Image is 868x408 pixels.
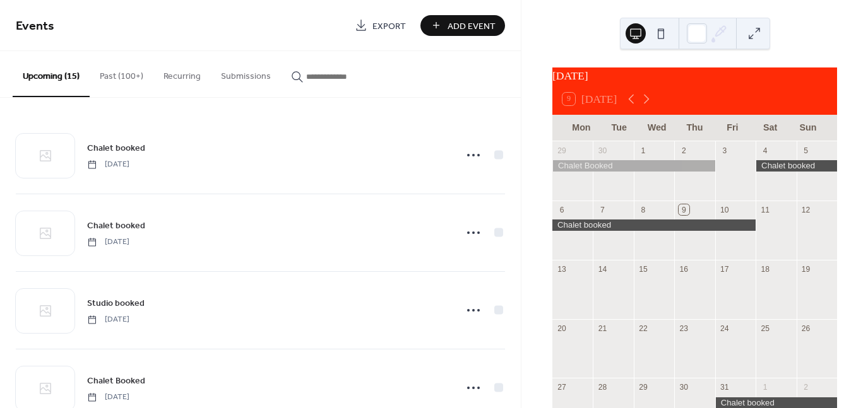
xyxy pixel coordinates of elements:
div: 22 [638,323,648,334]
a: Chalet booked [87,141,145,155]
span: Chalet booked [87,142,145,155]
div: 10 [719,204,730,215]
div: 13 [557,264,568,274]
span: [DATE] [87,392,129,403]
div: 4 [760,145,771,156]
span: [DATE] [87,159,129,170]
a: Studio booked [87,296,145,310]
button: Add Event [420,15,505,36]
div: 28 [597,382,608,393]
span: Chalet Booked [87,375,145,388]
span: Events [16,14,54,38]
div: Chalet Booked [552,160,715,172]
div: 1 [760,382,771,393]
div: Chalet booked [756,160,837,172]
div: 14 [597,264,608,274]
div: 17 [719,264,730,274]
div: 15 [638,264,648,274]
div: 30 [679,382,689,393]
div: 6 [557,204,568,215]
div: 5 [800,145,811,156]
button: Upcoming (15) [13,51,90,97]
div: 21 [597,323,608,334]
div: 2 [800,382,811,393]
span: Studio booked [87,297,145,310]
div: 11 [760,204,771,215]
div: 8 [638,204,648,215]
div: 29 [638,382,648,393]
span: [DATE] [87,236,129,248]
span: Chalet booked [87,219,145,233]
div: 27 [557,382,568,393]
div: 24 [719,323,730,334]
div: 1 [638,145,648,156]
div: 20 [557,323,568,334]
div: 25 [760,323,771,334]
span: Export [372,20,406,33]
div: Thu [676,115,714,141]
div: [DATE] [552,67,837,84]
div: 3 [719,145,730,156]
button: Recurring [153,51,211,96]
a: Chalet booked [87,218,145,233]
div: Wed [638,115,676,141]
div: 2 [679,145,689,156]
div: 12 [800,204,811,215]
div: 16 [679,264,689,274]
button: Past (100+) [90,51,153,96]
div: 30 [597,145,608,156]
div: 19 [800,264,811,274]
div: 9 [679,204,689,215]
span: Add Event [448,20,496,33]
button: Submissions [211,51,281,96]
div: 26 [800,323,811,334]
div: 18 [760,264,771,274]
div: Chalet booked [552,219,756,231]
div: Mon [562,115,600,141]
div: Tue [600,115,638,141]
div: Sat [751,115,789,141]
div: 23 [679,323,689,334]
div: 29 [557,145,568,156]
div: 31 [719,382,730,393]
div: 7 [597,204,608,215]
span: [DATE] [87,314,129,325]
a: Chalet Booked [87,373,145,388]
div: Sun [789,115,827,141]
div: Fri [713,115,751,141]
a: Export [345,15,415,36]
